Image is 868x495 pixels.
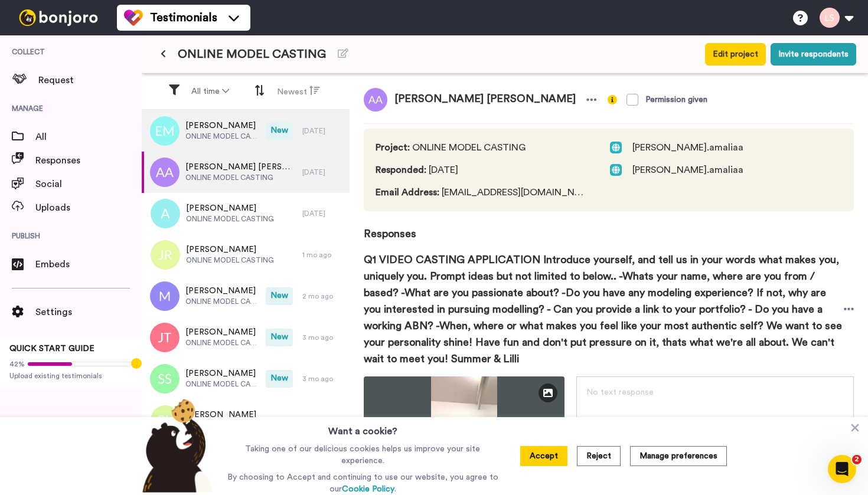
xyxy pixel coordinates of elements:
img: tm-color.svg [124,8,143,27]
span: All [35,130,142,144]
span: [PERSON_NAME].amaliaa [632,140,743,155]
span: [PERSON_NAME] [185,326,260,338]
span: ONLINE MODEL CASTING [376,140,586,155]
div: 2 mo ago [302,291,344,301]
span: [PERSON_NAME] [186,244,274,255]
img: em.png [150,116,180,146]
span: [PERSON_NAME].amaliaa [632,163,743,177]
span: [PERSON_NAME] [185,120,260,132]
img: aa.png [364,88,387,112]
span: Testimonials [150,9,217,26]
span: Upload existing testimonials [9,371,132,381]
img: a.png [151,199,180,228]
div: 3 mo ago [302,333,344,342]
span: Settings [35,305,142,319]
span: QUICK START GUIDE [9,345,94,353]
button: Reject [577,446,621,466]
p: By choosing to Accept and continuing to use our website, you agree to our . [224,471,501,495]
div: 3 mo ago [302,374,344,383]
div: 3 mo ago [302,415,344,425]
img: info-yellow.svg [608,95,617,104]
img: 522928ca-359d-47c1-8c22-377fb54f858b-thumbnail_full-1757496871.jpg [364,376,564,494]
a: Cookie Policy [342,485,394,493]
button: Newest [270,80,327,103]
span: ONLINE MODEL CASTING [185,173,296,182]
span: [PERSON_NAME] [186,409,274,421]
span: ONLINE MODEL CASTING [178,46,326,63]
a: [PERSON_NAME]ONLINE MODEL CASTINGNew3 mo ago [142,317,350,358]
span: [PERSON_NAME] [PERSON_NAME] [387,88,583,112]
span: Project : [376,143,410,152]
a: [PERSON_NAME]ONLINE MODEL CASTINGNew[DATE] [142,110,350,152]
a: [PERSON_NAME]ONLINE MODEL CASTING1 mo ago [142,234,350,276]
div: [DATE] [302,126,344,136]
span: ONLINE MODEL CASTING [185,338,260,348]
p: Taking one of our delicious cookies helps us improve your site experience. [224,443,501,467]
div: Permission given [645,94,707,106]
img: jr.png [151,240,180,270]
a: [PERSON_NAME]ONLINE MODEL CASTING[DATE] [142,193,350,234]
img: m.png [150,281,180,311]
span: New [266,287,293,305]
span: Request [38,73,142,87]
span: Q1 VIDEO CASTING APPLICATION Introduce yourself, and tell us in your words what makes you, unique... [364,251,844,367]
a: [PERSON_NAME] [PERSON_NAME]ONLINE MODEL CASTING[DATE] [142,152,350,193]
span: Social [35,177,142,191]
button: Accept [520,446,567,466]
span: ONLINE MODEL CASTING [185,379,260,389]
span: ONLINE MODEL CASTING [185,132,260,141]
img: ss.png [150,364,180,394]
img: web.svg [610,164,622,176]
a: [PERSON_NAME]ONLINE MODEL CASTINGNew2 mo ago [142,276,350,317]
span: [PERSON_NAME] [185,285,260,297]
span: Responded : [376,165,426,175]
span: [DATE] [376,163,586,177]
span: Responses [35,153,142,168]
span: ONLINE MODEL CASTING [186,255,274,265]
div: 1 mo ago [302,250,344,260]
span: ONLINE MODEL CASTING [185,297,260,306]
span: [PERSON_NAME] [185,368,260,379]
span: [PERSON_NAME] [PERSON_NAME] [185,161,296,173]
span: 2 [852,455,862,464]
img: bj-logo-header-white.svg [14,9,103,26]
a: [PERSON_NAME]ONLINE MODEL CASTING3 mo ago [142,399,350,441]
h3: Want a cookie? [328,417,397,438]
div: Tooltip anchor [131,358,142,369]
span: [EMAIL_ADDRESS][DOMAIN_NAME] [376,185,586,199]
img: jt.png [150,323,180,352]
div: [DATE] [302,168,344,177]
span: Email Address : [376,188,439,197]
img: aa.png [150,158,180,187]
span: No text response [586,388,654,396]
span: ONLINE MODEL CASTING [186,214,274,224]
span: New [266,370,293,388]
img: web.svg [610,142,622,153]
a: [PERSON_NAME]ONLINE MODEL CASTINGNew3 mo ago [142,358,350,399]
button: All time [184,81,236,102]
span: 42% [9,359,25,369]
iframe: Intercom live chat [828,455,856,483]
span: [PERSON_NAME] [186,202,274,214]
span: Uploads [35,201,142,215]
span: New [266,122,293,140]
span: Responses [364,211,854,242]
button: Edit project [705,43,766,65]
img: bear-with-cookie.png [132,398,219,493]
button: Manage preferences [630,446,727,466]
span: New [266,329,293,346]
div: [DATE] [302,209,344,218]
button: Invite respondents [771,43,856,65]
span: Embeds [35,257,142,271]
